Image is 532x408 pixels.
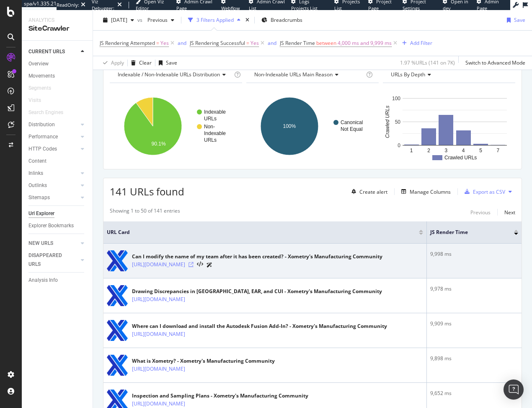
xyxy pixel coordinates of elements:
[28,133,78,141] a: Performance
[128,56,152,70] button: Clear
[496,148,499,153] text: 7
[110,90,240,163] svg: A chart.
[268,39,276,47] div: and
[359,188,387,195] div: Create alert
[28,84,51,93] div: Segments
[470,207,491,217] button: Previous
[132,253,382,260] div: Can I modify the name of my team after it has been created? - Xometry's Manufacturing Community
[28,96,49,105] a: Visits
[465,59,525,66] div: Switch to Advanced Mode
[316,39,336,47] span: between
[28,239,78,248] a: NEW URLS
[504,207,515,217] button: Next
[430,390,518,397] div: 9,652 ms
[178,39,186,47] button: and
[28,209,54,218] div: Url Explorer
[204,130,226,136] text: Indexable
[110,185,184,198] span: 141 URLs found
[251,37,259,49] span: Yes
[280,39,315,47] span: JS Render Time
[132,260,185,269] a: [URL][DOMAIN_NAME]
[144,13,178,27] button: Previous
[185,13,244,27] button: 3 Filters Applied
[132,392,308,400] div: Inspection and Sampling Plans - Xometry's Manufacturing Community
[190,39,245,47] span: JS Rendering Successful
[204,116,217,122] text: URLs
[28,60,87,68] a: Overview
[383,90,513,163] div: A chart.
[427,148,430,153] text: 2
[258,13,306,27] button: Breadcrumbs
[107,229,417,236] span: URL Card
[204,124,215,130] text: Non-
[196,16,234,23] div: 3 Filters Applied
[395,119,401,125] text: 50
[28,84,59,93] a: Segments
[410,148,413,153] text: 1
[461,185,505,198] button: Export as CSV
[28,133,58,141] div: Performance
[385,106,390,138] text: Crawled URLs
[28,96,41,105] div: Visits
[341,120,363,125] text: Canonical
[155,56,177,70] button: Save
[197,262,203,268] button: View HTML Source
[28,157,87,166] a: Content
[430,250,518,258] div: 9,998 ms
[111,16,127,23] span: 2025 Aug. 11th
[28,108,72,117] a: Search Engines
[28,60,49,68] div: Overview
[271,16,302,23] span: Breadcrumbs
[389,68,508,81] h4: URLs by Depth
[28,72,87,81] a: Movements
[144,16,168,23] span: Previous
[268,39,276,47] button: and
[398,187,451,197] button: Manage Columns
[28,181,78,190] a: Outlinks
[444,148,447,153] text: 3
[246,90,377,163] svg: A chart.
[514,16,525,23] div: Save
[473,188,505,195] div: Export as CSV
[28,221,74,230] div: Explorer Bookmarks
[189,262,194,267] a: Visit Online Page
[118,71,220,78] span: Indexable / Non-Indexable URLs distribution
[160,37,169,49] span: Yes
[430,320,518,327] div: 9,909 ms
[28,276,58,285] div: Analysis Info
[132,322,387,330] div: Where can I download and install the Autodesk Fusion Add-In? - Xometry's Manufacturing Community
[166,59,177,66] div: Save
[28,17,86,24] div: Analytics
[479,148,482,153] text: 5
[28,193,50,202] div: Sitemaps
[28,47,65,56] div: CURRENT URLS
[111,59,124,66] div: Apply
[116,68,232,81] h4: Indexable / Non-Indexable URLs Distribution
[444,155,477,161] text: Crawled URLs
[178,39,186,47] div: and
[132,357,275,365] div: What is Xometry? - Xometry's Manufacturing Community
[207,260,212,269] a: AI Url Details
[398,143,400,148] text: 0
[28,221,87,230] a: Explorer Bookmarks
[399,38,432,48] button: Add Filter
[28,47,78,56] a: CURRENT URLS
[430,229,501,236] span: JS Render Time
[28,169,78,178] a: Inlinks
[152,141,166,147] text: 90.1%
[28,209,87,218] a: Url Explorer
[341,126,363,132] text: Not Equal
[139,59,152,66] div: Clear
[137,16,144,23] span: vs
[430,355,518,362] div: 9,898 ms
[132,288,382,295] div: Drawing Discrepancies in [GEOGRAPHIC_DATA], EAR, and CUI - Xometry's Manufacturing Community
[28,193,78,202] a: Sitemaps
[28,120,55,129] div: Distribution
[132,400,185,408] a: [URL][DOMAIN_NAME]
[204,137,217,143] text: URLs
[110,207,180,217] div: Showing 1 to 50 of 141 entries
[100,13,137,27] button: [DATE]
[283,123,296,129] text: 100%
[28,276,87,285] a: Analysis Info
